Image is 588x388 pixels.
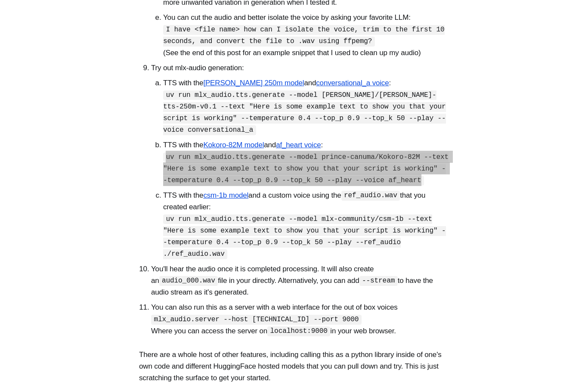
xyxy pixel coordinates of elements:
[163,139,449,186] li: TTS with the and :
[203,191,248,199] a: csm-1b model
[163,189,449,260] li: TTS with the and a custom voice using the that you created earlier:
[203,141,264,149] a: Kokoro-82M model
[159,276,218,286] code: audio_000.wav
[203,79,304,87] a: [PERSON_NAME] 250m model
[341,191,400,201] code: ref_audio.wav
[163,77,449,136] li: TTS with the and :
[163,214,446,259] code: uv run mlx_audio.tts.generate --model mlx-community/csm-1b --text "Here is some example text to s...
[151,301,449,337] li: You can also run this as a server with a web interface for the out of box voices Where you can ac...
[276,141,321,149] a: af_heart voice
[359,276,398,286] code: --stream
[163,90,446,135] code: uv run mlx_audio.tts.generate --model [PERSON_NAME]/[PERSON_NAME]-tts-250m-v0.1 --text "Here is s...
[151,263,449,298] li: You'll hear the audio once it is completed processing. It will also create an file in your direct...
[267,326,330,336] code: localhost:9000
[151,315,362,325] code: mlx_audio.server --host [TECHNICAL_ID] --port 9000
[151,62,449,260] li: Try out mlx-audio generation:
[163,12,449,59] li: You can cut the audio and better isolate the voice by asking your favorite LLM: (See the end of t...
[316,79,389,87] a: conversational_a voice
[163,25,445,47] code: I have <file name> how can I isolate the voice, trim to the first 10 seconds, and convert the fil...
[139,349,449,384] p: There are a whole host of other features, including calling this as a python library inside of on...
[163,152,449,186] code: uv run mlx_audio.tts.generate --model prince-canuma/Kokoro-82M --text "Here is some example text ...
